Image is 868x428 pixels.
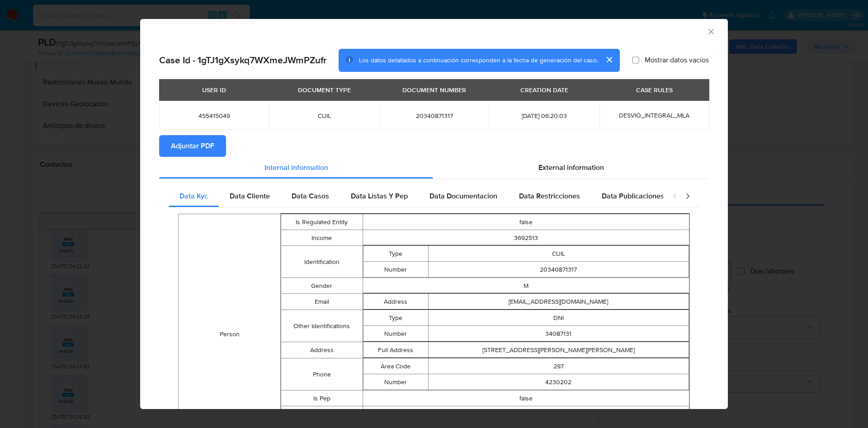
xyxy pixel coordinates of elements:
[428,310,689,326] td: DNI
[598,49,620,71] button: cerrar
[281,230,363,246] td: Income
[515,82,574,98] div: CREATION DATE
[363,278,689,294] td: M
[602,191,664,201] span: Data Publicaciones
[707,27,715,35] button: Cerrar ventana
[632,56,639,64] input: Mostrar datos vacíos
[428,294,689,310] td: [EMAIL_ADDRESS][DOMAIN_NAME]
[363,374,428,390] td: Number
[428,326,689,342] td: 34087131
[169,185,663,207] div: Detailed internal info
[179,191,208,201] span: Data Kyc
[281,278,363,294] td: Gender
[363,342,428,358] td: Full Address
[197,82,231,98] div: USER ID
[292,191,329,201] span: Data Casos
[281,342,363,358] td: Address
[363,406,689,422] td: 3692513
[171,136,214,156] span: Adjuntar PDF
[280,112,368,120] span: CUIL
[159,157,709,179] div: Detailed info
[363,246,428,262] td: Type
[363,310,428,326] td: Type
[363,262,428,277] td: Number
[429,191,497,201] span: Data Documentacion
[428,374,689,390] td: 4230202
[281,358,363,390] td: Phone
[363,214,689,230] td: false
[390,112,478,120] span: 20340871317
[519,191,580,201] span: Data Restricciones
[281,294,363,310] td: Email
[264,162,328,173] span: Internal information
[363,358,428,374] td: Area Code
[170,112,258,120] span: 455415049
[631,82,678,98] div: CASE RULES
[428,262,689,277] td: 20340871317
[428,246,689,262] td: CUIL
[538,162,604,173] span: External information
[281,310,363,342] td: Other Identifications
[351,191,408,201] span: Data Listas Y Pep
[363,390,689,406] td: false
[359,56,598,65] span: Los datos detallados a continuación corresponden a la fecha de generación del caso.
[500,112,588,120] span: [DATE] 06:20:03
[363,230,689,246] td: 3692513
[281,390,363,406] td: Is Pep
[428,342,689,358] td: [STREET_ADDRESS][PERSON_NAME][PERSON_NAME]
[159,135,226,157] button: Adjuntar PDF
[292,82,356,98] div: DOCUMENT TYPE
[397,82,472,98] div: DOCUMENT NUMBER
[230,191,270,201] span: Data Cliente
[645,56,709,65] span: Mostrar datos vacíos
[281,406,363,422] td: Document Income
[619,111,689,120] span: DESVIO_INTEGRAL_MLA
[140,19,728,409] div: closure-recommendation-modal
[281,246,363,278] td: Identification
[159,54,326,66] h2: Case Id - 1gTJ1gXsykq7WXmeJWmPZufr
[363,326,428,342] td: Number
[363,294,428,310] td: Address
[428,358,689,374] td: 297
[281,214,363,230] td: Is Regulated Entity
